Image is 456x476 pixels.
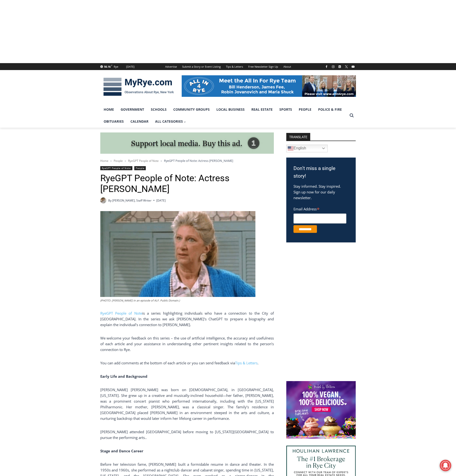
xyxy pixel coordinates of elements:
a: About [281,63,294,70]
span: F [111,64,112,67]
a: Submit a Story or Event Listing [180,63,223,70]
p: Stay informed. Stay inspired. Sign up now for our daily newsletter. [293,183,349,201]
a: People [114,159,123,163]
span: All Categories [155,119,186,124]
a: YouTube [350,64,356,70]
img: MyRye.com [100,74,177,99]
img: support local media, buy this ad [100,132,274,154]
a: [PERSON_NAME], Staff Writer [112,198,152,202]
p: We welcome your feedback on this series – the use of artificial intelligence, the accuracy and us... [100,335,274,352]
a: Tips & Letters [223,63,246,70]
h1: RyeGPT People of Note: Actress [PERSON_NAME] [100,173,274,195]
a: People [295,104,315,115]
a: English [286,145,328,152]
a: Free Newsletter Sign Up [246,63,281,70]
a: Schools [147,104,170,115]
p: [PERSON_NAME] attended [GEOGRAPHIC_DATA] before moving to [US_STATE][GEOGRAPHIC_DATA] to pursue t... [100,429,274,440]
a: Sports [276,104,295,115]
a: Police & Fire [315,104,345,115]
p: is a series highlighting individuals who have a connection to the City of [GEOGRAPHIC_DATA]. In t... [100,310,274,328]
a: RyeGPT People of Note [100,311,142,316]
span: > [125,159,126,163]
a: X [343,64,349,70]
a: Facebook [324,64,329,70]
span: RyeGPT People of Note: Actress [PERSON_NAME] [164,159,233,163]
span: By [108,198,112,203]
a: Calendar [127,115,152,127]
a: People [134,166,146,170]
a: Community Groups [170,104,213,115]
a: Author image [100,197,106,203]
strong: Stage and Dance Career [100,449,143,453]
p: You can add comments at the bottom of each article or you can send feedback via . [100,360,274,366]
img: en [288,146,293,151]
a: Obituaries [100,115,127,127]
h3: Don't miss a single story! [293,165,349,180]
a: Home [100,159,108,163]
time: [DATE] [156,198,166,203]
span: > [161,159,162,163]
img: (PHOTO: MyRye.com Summer 2023 intern Beatrice Larzul.) [100,197,106,203]
button: View Search Form [347,111,356,120]
nav: Breadcrumbs [100,158,274,163]
a: Government [117,104,147,115]
a: RyeGPT People of Note [100,166,132,170]
a: Local Business [213,104,248,115]
a: Instagram [330,64,336,70]
span: 56.16 [104,65,111,68]
nav: Primary Navigation [100,104,347,128]
span: > [110,159,112,163]
a: RyeGPT People of Note [128,159,159,163]
strong: Early Life and Background [100,374,147,379]
a: All Categories [152,115,190,127]
img: (PHOTO: Sheridan in an episode of ALF. Public Domain.) [100,211,255,297]
a: Advertise [163,63,180,70]
strong: TRANSLATE [286,133,310,141]
nav: Secondary Navigation [163,63,294,70]
figcaption: (PHOTO: [PERSON_NAME] in an episode of ALF. Public Domain.) [100,298,255,303]
a: Linkedin [337,64,343,70]
a: Real Estate [248,104,276,115]
a: Tips & Letters [235,361,258,365]
p: [PERSON_NAME] [PERSON_NAME] was born on [DEMOGRAPHIC_DATA], in [GEOGRAPHIC_DATA], [US_STATE]. She... [100,387,274,421]
img: All in for Rye [182,75,356,97]
div: Rye [114,65,118,69]
img: Baked by Melissa [286,381,356,439]
div: [DATE] [126,65,135,69]
label: Email Address [293,204,346,213]
a: Home [100,104,117,115]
